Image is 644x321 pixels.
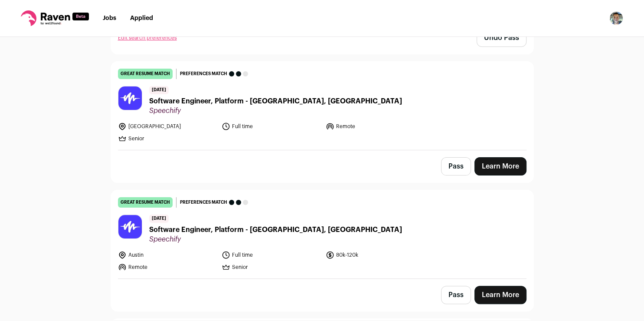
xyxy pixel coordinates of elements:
[111,190,533,278] a: great resume match Preferences match [DATE] Software Engineer, Platform - [GEOGRAPHIC_DATA], [GEO...
[118,69,173,79] div: great resume match
[180,69,227,78] span: Preferences match
[474,157,526,175] a: Learn More
[118,251,217,259] li: Austin
[609,11,623,25] button: Open dropdown
[609,11,623,25] img: 19917917-medium_jpg
[149,225,402,235] span: Software Engineer, Platform - [GEOGRAPHIC_DATA], [GEOGRAPHIC_DATA]
[103,15,116,21] a: Jobs
[118,134,217,143] li: Senior
[118,197,173,208] div: great resume match
[326,122,425,131] li: Remote
[149,96,402,106] span: Software Engineer, Platform - [GEOGRAPHIC_DATA], [GEOGRAPHIC_DATA]
[180,198,227,207] span: Preferences match
[130,15,153,21] a: Applied
[222,122,320,131] li: Full time
[149,235,402,244] span: Speechify
[118,34,177,41] a: Edit search preferences
[326,251,425,259] li: 80k-120k
[477,29,526,47] button: Undo Pass
[149,215,169,223] span: [DATE]
[222,251,320,259] li: Full time
[441,157,471,175] button: Pass
[111,62,533,150] a: great resume match Preferences match [DATE] Software Engineer, Platform - [GEOGRAPHIC_DATA], [GEO...
[222,263,320,271] li: Senior
[118,122,217,131] li: [GEOGRAPHIC_DATA]
[118,215,142,238] img: 59b05ed76c69f6ff723abab124283dfa738d80037756823f9fc9e3f42b66bce3.jpg
[441,286,471,304] button: Pass
[118,263,217,271] li: Remote
[149,106,402,115] span: Speechify
[118,86,142,110] img: 59b05ed76c69f6ff723abab124283dfa738d80037756823f9fc9e3f42b66bce3.jpg
[149,86,169,94] span: [DATE]
[474,286,526,304] a: Learn More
